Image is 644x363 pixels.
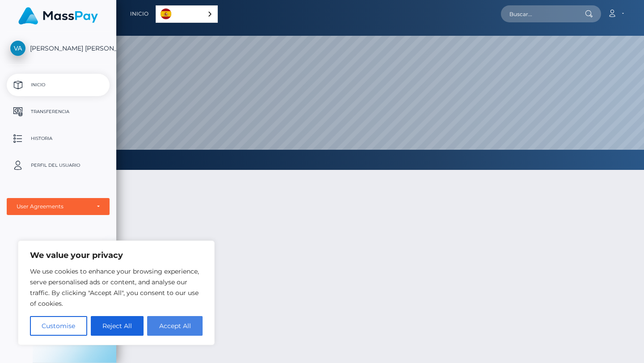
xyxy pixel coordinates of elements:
[18,7,98,25] img: MassPay
[7,198,110,215] button: User Agreements
[147,316,203,336] button: Accept All
[7,74,110,96] a: Inicio
[7,154,110,177] a: Perfil del usuario
[156,6,217,22] a: Español
[501,5,585,22] input: Buscar...
[30,266,203,309] p: We use cookies to enhance your browsing experience, serve personalised ads or content, and analys...
[91,316,144,336] button: Reject All
[7,101,110,123] a: Transferencia
[18,241,215,345] div: We value your privacy
[130,4,148,23] a: Inicio
[10,159,106,172] p: Perfil del usuario
[7,127,110,150] a: Historia
[156,5,218,23] div: Language
[10,105,106,118] p: Transferencia
[30,316,87,336] button: Customise
[10,78,106,92] p: Inicio
[30,250,203,261] p: We value your privacy
[17,203,90,210] div: User Agreements
[7,44,110,52] span: [PERSON_NAME] [PERSON_NAME]
[156,5,218,23] aside: Language selected: Español
[10,132,106,145] p: Historia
